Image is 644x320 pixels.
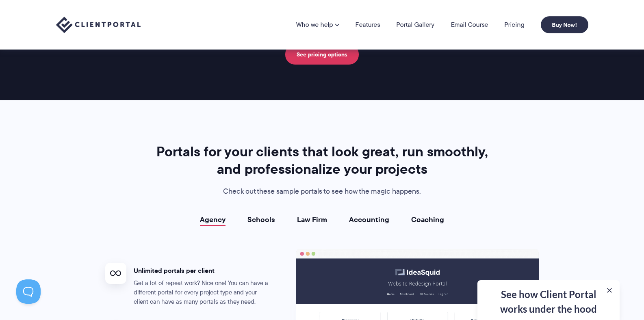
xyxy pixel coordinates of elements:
a: Features [356,22,380,28]
p: Get a lot of repeat work? Nice one! You can have a different portal for every project type and yo... [134,279,272,307]
p: Check out these sample portals to see how the magic happens. [153,186,492,198]
a: Buy Now! [541,16,588,33]
a: Schools [247,216,275,224]
a: Email Course [451,22,488,28]
a: Accounting [349,216,389,224]
a: Pricing [505,22,525,28]
a: Who we help [296,22,339,28]
a: Agency [200,216,226,224]
iframe: Toggle Customer Support [16,279,41,304]
a: Law Firm [297,216,327,224]
a: Coaching [411,216,444,224]
h2: Portals for your clients that look great, run smoothly, and professionalize your projects [153,143,492,178]
a: See pricing options [285,44,359,65]
a: Portal Gallery [397,22,435,28]
h4: Unlimited portals per client [134,266,272,275]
